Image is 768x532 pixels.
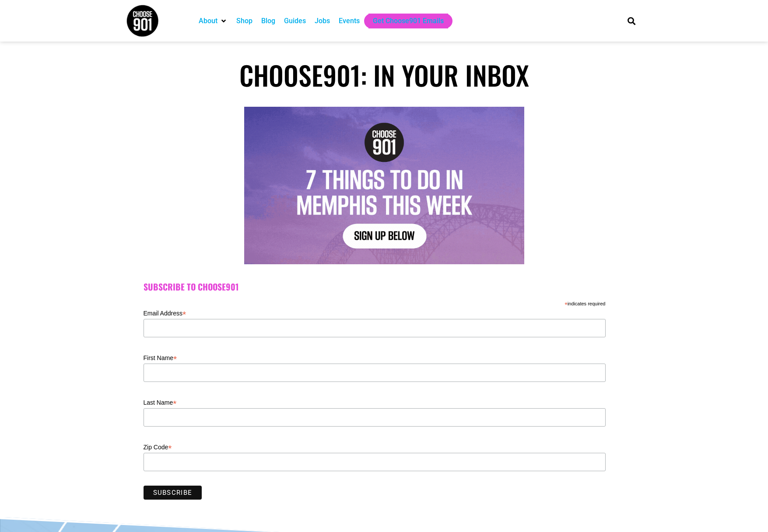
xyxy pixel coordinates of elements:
[144,486,202,500] input: Subscribe
[144,441,606,451] label: Zip Code
[373,16,444,26] a: Get Choose901 Emails
[144,307,606,318] label: Email Address
[194,14,232,28] div: About
[194,14,613,28] nav: Main nav
[199,16,217,26] a: About
[624,14,638,28] div: Search
[144,396,606,407] label: Last Name
[284,16,306,26] a: Guides
[315,16,330,26] a: Jobs
[144,352,606,362] label: First Name
[261,16,275,26] a: Blog
[126,59,642,91] h1: Choose901: In Your Inbox
[244,107,524,264] img: Text graphic with "Choose 901" logo. Reads: "7 Things to Do in Memphis This Week. Sign Up Below."...
[144,299,606,307] div: indicates required
[339,16,360,26] a: Events
[144,282,625,292] h2: Subscribe to Choose901
[236,16,252,26] a: Shop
